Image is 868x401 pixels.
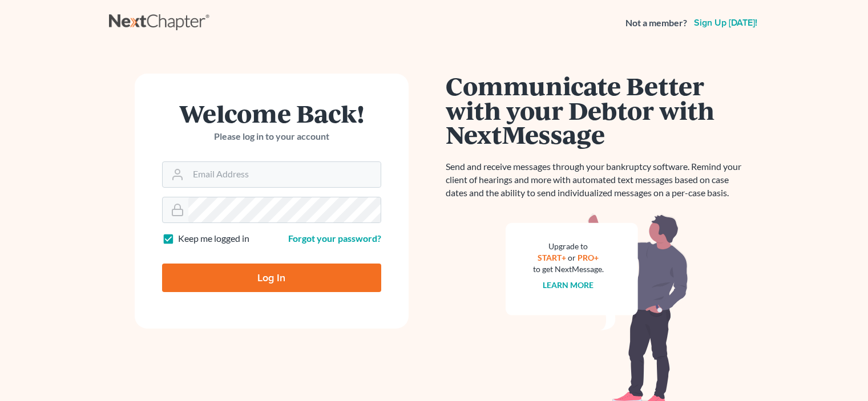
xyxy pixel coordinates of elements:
a: Forgot your password? [288,233,381,244]
input: Email Address [188,162,381,187]
div: Upgrade to [533,241,604,252]
h1: Communicate Better with your Debtor with NextMessage [446,74,748,147]
a: Sign up [DATE]! [692,18,760,27]
a: PRO+ [578,253,599,262]
h1: Welcome Back! [162,101,381,125]
strong: Not a member? [625,17,687,30]
span: or [568,253,576,262]
div: to get NextMessage. [533,264,604,275]
a: START+ [538,253,566,262]
a: Learn more [543,280,594,290]
p: Send and receive messages through your bankruptcy software. Remind your client of hearings and mo... [446,160,748,200]
p: Please log in to your account [162,130,381,143]
label: Keep me logged in [178,232,249,245]
input: Log In [162,264,381,292]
